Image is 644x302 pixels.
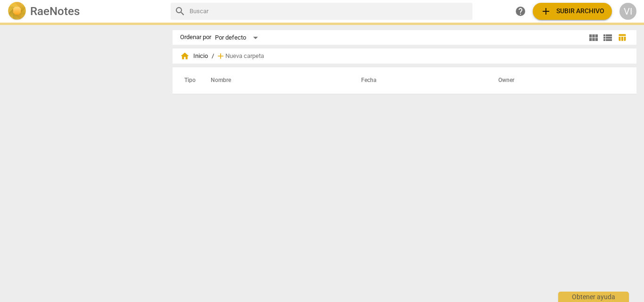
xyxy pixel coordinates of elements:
span: add [216,51,225,61]
span: add [540,6,552,17]
span: view_module [588,32,599,43]
span: help [515,6,526,17]
th: Nombre [199,67,350,94]
span: Inicio [180,51,208,61]
span: search [174,6,186,17]
button: Lista [601,31,615,45]
th: Fecha [350,67,487,94]
a: Obtener ayuda [512,3,529,20]
th: Owner [487,67,627,94]
button: Cuadrícula [586,31,601,45]
div: Obtener ayuda [558,292,629,302]
span: home [180,51,190,61]
input: Buscar [190,4,469,19]
a: LogoRaeNotes [8,2,163,21]
div: Por defecto [215,30,261,45]
th: Tipo [177,67,199,94]
span: Subir archivo [540,6,604,17]
button: VI [619,3,636,20]
button: Subir [533,3,612,20]
span: Nueva carpeta [225,53,264,60]
span: table_chart [618,33,627,42]
button: Tabla [615,31,629,45]
h2: RaeNotes [30,5,80,18]
div: Ordenar por [180,34,211,41]
span: view_list [602,32,613,43]
img: Logo [8,2,26,21]
span: / [212,53,214,60]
